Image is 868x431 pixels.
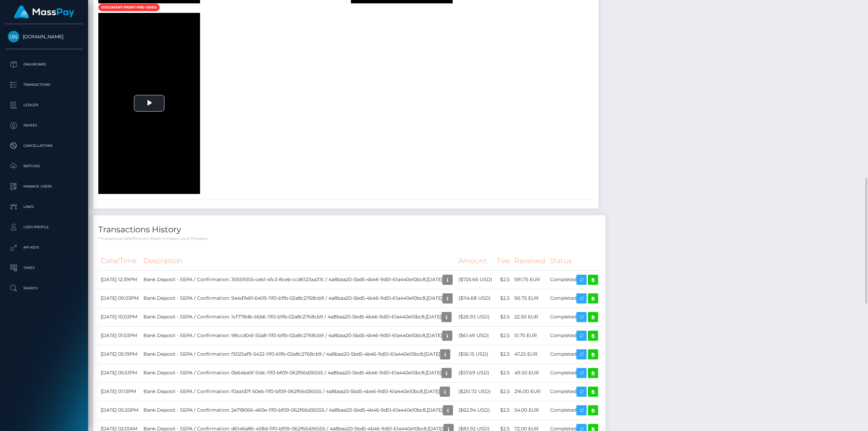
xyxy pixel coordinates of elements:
a: Cancellations [5,137,83,154]
td: $2.5 [495,401,512,419]
td: 216.00 EUR [512,382,548,401]
td: 96.75 EUR [512,289,548,308]
td: $2.5 [495,326,512,345]
td: 54.00 EUR [512,401,548,419]
span: document-front-pre-video [98,4,160,11]
p: Cancellations [8,141,80,151]
td: Completed [548,308,600,326]
p: Payees [8,120,80,131]
td: Completed [548,401,600,419]
h4: Transactions History [98,224,600,236]
td: ($57.69 USD) [456,364,495,382]
div: Video Player [98,13,200,194]
a: Transactions [5,76,83,93]
img: Unlockt.me [8,31,19,42]
td: Bank Deposit - SEPA / Confirmation: f3025af9-5432-11f0-b1fb-02a8c2768cb9 / 4a8baa20-5bd5-4b46-9d5... [141,345,456,364]
a: User Profile [5,219,83,236]
p: Taxes [8,263,80,273]
td: 591.75 EUR [512,270,548,289]
p: Ledger [8,100,80,110]
td: [DATE] 01:13PM [98,382,141,401]
td: ($61.49 USD) [456,326,495,345]
td: ($26.93 USD) [456,308,495,326]
td: [DATE] 10:03PM [98,308,141,326]
a: Links [5,198,83,215]
button: Play Video [134,95,164,112]
p: Manage Users [8,181,80,192]
th: Status [548,252,600,270]
td: $2.5 [495,382,512,401]
p: Links [8,202,80,212]
td: 51.75 EUR [512,326,548,345]
td: 47.25 EUR [512,345,548,364]
td: ($725.66 USD) [456,270,495,289]
td: $2.5 [495,270,512,289]
td: ($62.94 USD) [456,401,495,419]
th: Received [512,252,548,270]
p: User Profile [8,222,80,232]
td: Bank Deposit - SEPA / Confirmation: 2e718066-460e-11f0-bf09-062f66d36555 / 4a8baa20-5bd5-4b46-9d5... [141,401,456,419]
p: Search [8,283,80,293]
a: Manage Users [5,178,83,195]
td: $2.5 [495,345,512,364]
td: $2.5 [495,308,512,326]
td: $2.5 [495,289,512,308]
td: Bank Deposit - SEPA / Confirmation: 98ccd04f-55a8-11f0-b1fb-02a8c2768cb9 / 4a8baa20-5bd5-4b46-9d5... [141,326,456,345]
td: Bank Deposit - SEPA / Confirmation: 1cf778db-56b6-11f0-b1fb-02a8c2768cb9 / 4a8baa20-5bd5-4b46-9d5... [141,308,456,326]
p: API Keys [8,242,80,253]
a: Search [5,280,83,297]
td: Completed [548,270,600,289]
td: ($251.72 USD) [456,382,495,401]
td: Completed [548,289,600,308]
td: ($114.68 USD) [456,289,495,308]
td: Completed [548,382,600,401]
p: Batches [8,161,80,171]
td: 49.50 EUR [512,364,548,382]
td: Bank Deposit - SEPA / Confirmation: f0aa1d7f-50eb-11f0-bf09-062f66d36555 / 4a8baa20-5bd5-4b46-9d5... [141,382,456,401]
a: Dashboard [5,56,83,73]
a: API Keys [5,239,83,256]
th: Amount [456,252,495,270]
td: Completed [548,345,600,364]
td: Completed [548,326,600,345]
td: [DATE] 05:51PM [98,364,141,382]
img: MassPay Logo [14,5,74,19]
td: [DATE] 12:39PM [98,270,141,289]
p: Dashboard [8,59,80,70]
td: Bank Deposit - SEPA / Confirmation: 30559355-ceb1-4fc3-8ceb-ccd6123aa37c / 4a8baa20-5bd5-4b46-9d5... [141,270,456,289]
th: Date/Time [98,252,141,270]
p: Transactions [8,80,80,90]
td: [DATE] 05:20PM [98,401,141,419]
td: [DATE] 05:19PM [98,345,141,364]
td: Bank Deposit - SEPA / Confirmation: 9a4d7e6f-6409-11f0-b1fb-02a8c2768cb9 / 4a8baa20-5bd5-4b46-9d5... [141,289,456,308]
th: Fee [495,252,512,270]
a: Ledger [5,97,83,114]
a: Payees [5,117,83,134]
td: Bank Deposit - SEPA / Confirmation: 0b64ba5f-51dc-11f0-bf09-062f66d36555 / 4a8baa20-5bd5-4b46-9d5... [141,364,456,382]
span: [DOMAIN_NAME] [5,34,83,40]
a: Taxes [5,259,83,276]
td: 22.50 EUR [512,308,548,326]
td: Completed [548,364,600,382]
p: * Transactions date/time are shown in payee's local timezone [98,236,600,241]
a: Batches [5,158,83,175]
td: $2.5 [495,364,512,382]
td: [DATE] 01:53PM [98,326,141,345]
td: [DATE] 09:03PM [98,289,141,308]
th: Description [141,252,456,270]
td: ($56.15 USD) [456,345,495,364]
